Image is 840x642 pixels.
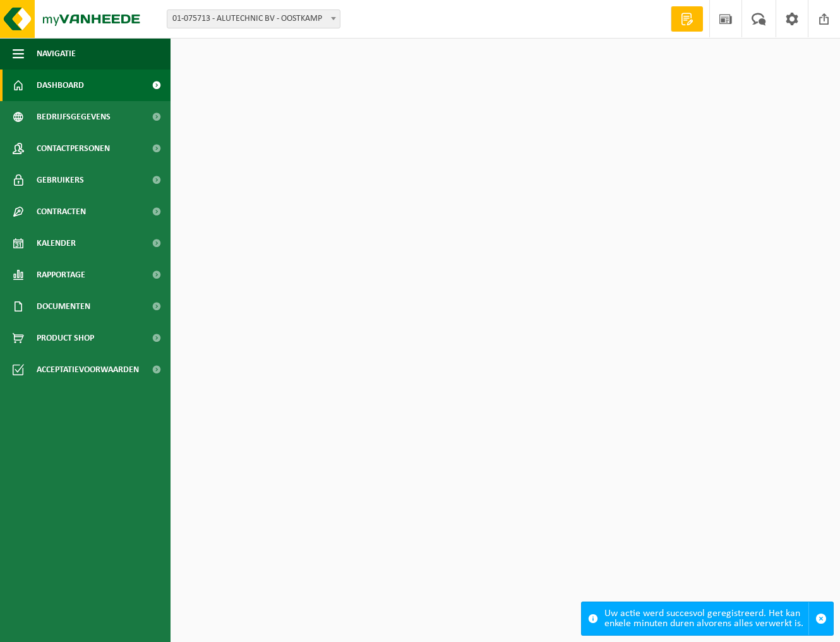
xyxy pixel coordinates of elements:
span: 01-075713 - ALUTECHNIC BV - OOSTKAMP [167,9,340,28]
div: Uw actie werd succesvol geregistreerd. Het kan enkele minuten duren alvorens alles verwerkt is. [604,602,808,635]
span: Acceptatievoorwaarden [37,354,139,385]
span: Dashboard [37,70,84,101]
span: Contactpersonen [37,133,110,164]
span: Contracten [37,196,86,227]
span: Documenten [37,291,90,322]
span: Product Shop [37,322,94,354]
span: Rapportage [37,259,85,291]
span: 01-075713 - ALUTECHNIC BV - OOSTKAMP [167,10,340,28]
span: Gebruikers [37,164,84,196]
span: Kalender [37,227,76,259]
span: Bedrijfsgegevens [37,101,111,133]
span: Navigatie [37,38,76,70]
